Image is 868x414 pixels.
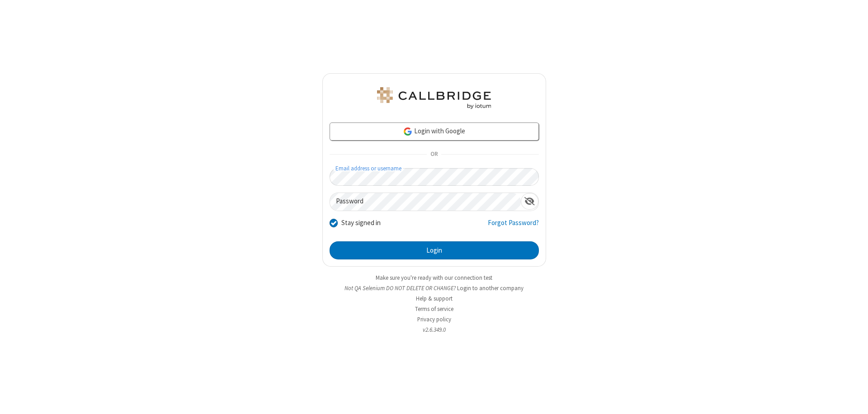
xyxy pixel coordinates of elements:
a: Terms of service [415,305,453,313]
iframe: Chat [845,390,861,408]
li: Not QA Selenium DO NOT DELETE OR CHANGE? [322,284,546,292]
button: Login to another company [457,284,524,292]
input: Password [330,193,521,211]
a: Make sure you're ready with our connection test [376,274,492,282]
label: Stay signed in [341,218,381,228]
input: Email address or username [330,168,539,186]
img: QA Selenium DO NOT DELETE OR CHANGE [375,87,493,109]
a: Login with Google [330,122,539,141]
a: Forgot Password? [488,218,539,235]
button: Login [330,241,539,259]
span: OR [427,148,441,161]
a: Help & support [416,295,453,302]
li: v2.6.349.0 [322,325,546,334]
a: Privacy policy [417,315,451,323]
div: Show password [521,193,538,210]
img: google-icon.png [403,127,413,136]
